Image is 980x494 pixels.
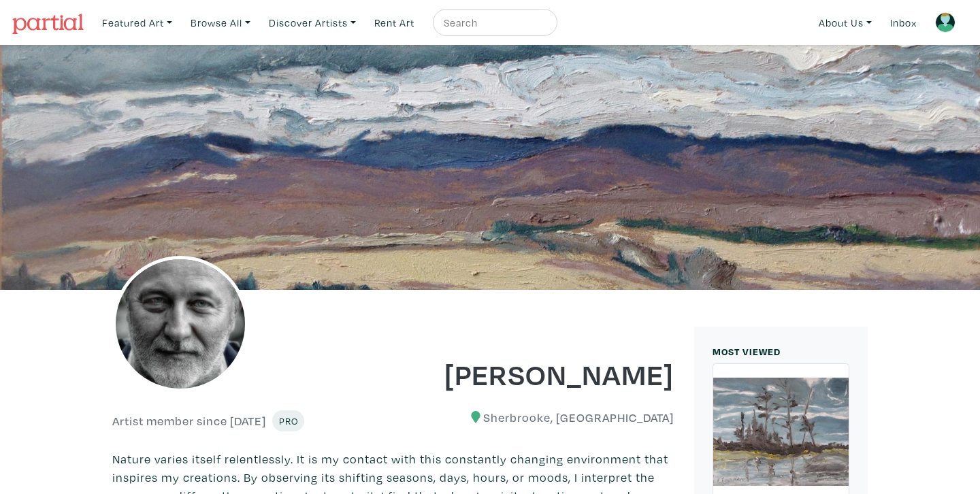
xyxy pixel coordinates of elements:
small: MOST VIEWED [713,345,781,358]
input: Search [442,14,544,31]
h6: Sherbrooke, [GEOGRAPHIC_DATA] [404,410,674,425]
h1: [PERSON_NAME] [404,355,674,392]
a: Inbox [884,9,923,37]
a: Discover Artists [263,9,362,37]
a: Rent Art [368,9,421,37]
span: Pro [278,414,298,427]
img: phpThumb.php [112,256,248,392]
a: About Us [813,9,878,37]
h6: Artist member since [DATE] [112,414,266,429]
img: avatar.png [935,12,955,33]
a: Browse All [184,9,257,37]
a: Featured Art [96,9,178,37]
